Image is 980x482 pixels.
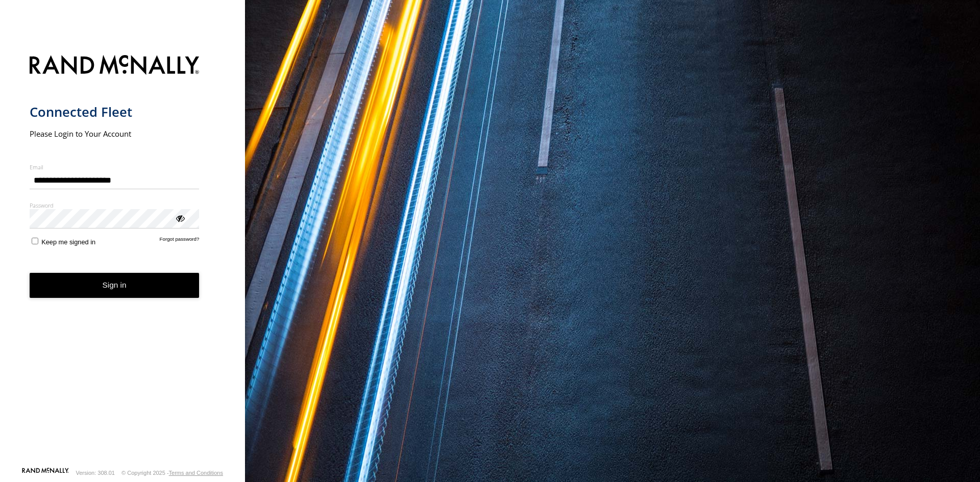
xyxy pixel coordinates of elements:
label: Password [30,201,200,209]
div: © Copyright 2025 - [121,470,223,476]
a: Visit our Website [22,468,69,478]
img: Rand McNally [30,53,200,79]
div: ViewPassword [175,213,185,223]
input: Keep me signed in [32,238,38,244]
h1: Connected Fleet [30,104,200,120]
h2: Please Login to Your Account [30,129,200,139]
a: Terms and Conditions [169,470,223,476]
button: Sign in [30,273,200,298]
div: Version: 308.01 [76,470,115,476]
form: main [30,49,216,467]
label: Email [30,163,200,171]
a: Forgot password? [160,236,200,246]
span: Keep me signed in [41,238,95,246]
